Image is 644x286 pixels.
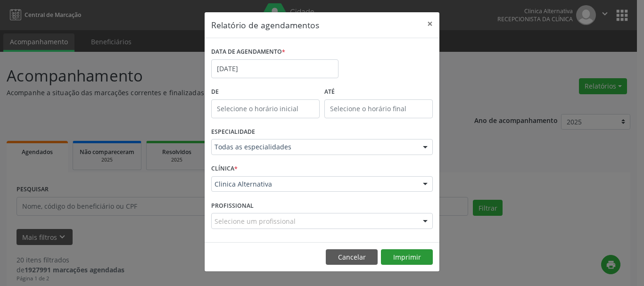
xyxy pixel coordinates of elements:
button: Close [421,12,439,35]
span: Todas as especialidades [215,142,413,152]
label: ESPECIALIDADE [211,125,255,139]
input: Selecione uma data ou intervalo [211,59,339,78]
h5: Relatório de agendamentos [211,19,319,31]
button: Imprimir [381,249,433,265]
span: Selecione um profissional [215,216,296,226]
label: PROFISSIONAL [211,198,254,213]
span: Clinica Alternativa [215,180,413,189]
button: Cancelar [326,249,378,265]
input: Selecione o horário final [324,99,433,118]
label: ATÉ [324,85,433,99]
label: CLÍNICA [211,162,238,176]
label: DATA DE AGENDAMENTO [211,45,285,59]
label: De [211,85,320,99]
input: Selecione o horário inicial [211,99,320,118]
